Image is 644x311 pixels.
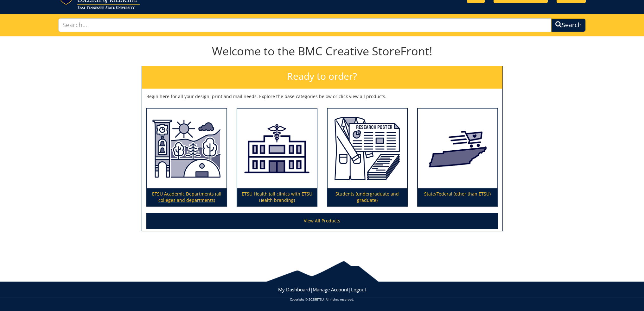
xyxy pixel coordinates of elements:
button: Search [551,18,586,32]
p: Begin here for all your design, print and mail needs. Explore the base categories below or click ... [146,93,498,100]
p: ETSU Academic Departments (all colleges and departments) [147,188,226,206]
h2: Ready to order? [142,66,502,89]
img: Students (undergraduate and graduate) [328,109,407,189]
p: ETSU Health (all clinics with ETSU Health branding) [237,188,317,206]
a: State/Federal (other than ETSU) [418,109,497,206]
a: ETSU Health (all clinics with ETSU Health branding) [237,109,317,206]
a: View All Products [146,213,498,229]
p: State/Federal (other than ETSU) [418,188,497,206]
h1: Welcome to the BMC Creative StoreFront! [142,45,503,58]
img: State/Federal (other than ETSU) [418,109,497,189]
a: Manage Account [313,286,348,293]
p: Students (undergraduate and graduate) [328,188,407,206]
a: ETSU [316,297,324,302]
a: Logout [351,286,366,293]
img: ETSU Health (all clinics with ETSU Health branding) [237,109,317,189]
a: My Dashboard [278,286,310,293]
input: Search... [58,18,551,32]
a: Students (undergraduate and graduate) [328,109,407,206]
img: ETSU Academic Departments (all colleges and departments) [147,109,226,189]
a: ETSU Academic Departments (all colleges and departments) [147,109,226,206]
